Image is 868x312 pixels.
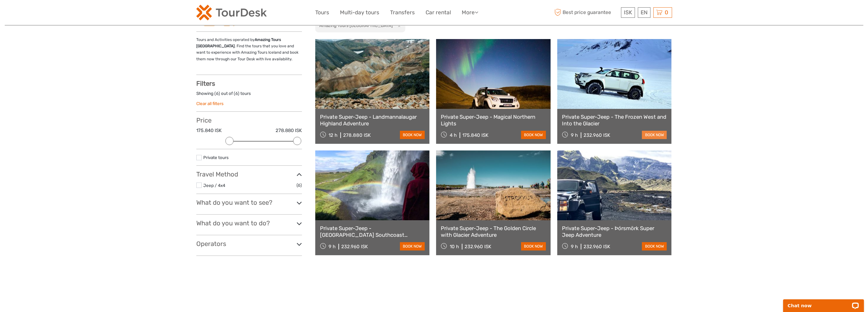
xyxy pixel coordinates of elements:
div: 232.960 ISK [584,132,610,138]
a: book now [400,131,425,139]
a: book now [642,131,667,139]
label: 278.880 ISK [276,127,302,134]
h3: Price [196,116,302,124]
p: Tours and Activities operated by . Find the tours that you love and want to experience with Amazi... [196,37,302,63]
span: 0 [664,9,669,16]
a: Jeep / 4x4 [203,183,225,188]
div: EN [638,7,650,18]
a: Car rental [426,8,451,17]
span: 9 h [329,244,336,249]
span: 9 h [571,132,578,138]
a: Multi-day tours [340,8,379,17]
h2: Amazing Tours [GEOGRAPHIC_DATA] [319,23,393,28]
div: 232.960 ISK [465,244,491,249]
a: book now [521,131,546,139]
button: x [394,22,402,29]
div: 278.880 ISK [343,132,371,138]
h3: What do you want to do? [196,219,302,227]
a: book now [400,242,425,250]
a: Private Super-Jeep - [GEOGRAPHIC_DATA] Southcoast Adventure [320,225,425,238]
a: Private Super-Jeep - Landmannalaugar Highland Adventure [320,114,425,127]
span: 9 h [571,244,578,249]
a: book now [642,242,667,250]
h3: Travel Method [196,170,302,178]
h3: Operators [196,240,302,248]
a: Private tours [203,155,229,160]
div: 232.960 ISK [341,244,368,249]
div: 175.840 ISK [462,132,488,138]
label: 175.840 ISK [196,127,222,134]
div: 232.960 ISK [584,244,610,249]
iframe: LiveChat chat widget [779,292,868,312]
a: Tours [315,8,329,17]
span: 10 h [450,244,459,249]
img: 120-15d4194f-c635-41b9-a512-a3cb382bfb57_logo_small.png [196,5,267,20]
div: Showing ( ) out of ( ) tours [196,90,302,100]
a: Clear all filters [196,101,224,106]
a: More [462,8,478,17]
a: Private Super-Jeep - The Frozen West and Into the Glacier [562,114,667,127]
span: (6) [297,182,302,189]
span: ISK [624,9,632,16]
h3: What do you want to see? [196,199,302,206]
strong: Filters [196,80,215,87]
strong: Amazing Tours [GEOGRAPHIC_DATA] [196,37,281,48]
a: book now [521,242,546,250]
a: Private Super-Jeep - Magical Northern Lights [441,114,546,127]
a: Private Super-Jeep - The Golden Circle with Glacier Adventure [441,225,546,238]
span: 4 h [450,132,457,138]
span: Best price guarantee [553,7,619,18]
label: 6 [235,90,238,96]
span: 12 h [329,132,337,138]
label: 6 [216,90,219,96]
a: Private Super-Jeep - Þórsmörk Super Jeep Adventure [562,225,667,238]
a: Transfers [390,8,415,17]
